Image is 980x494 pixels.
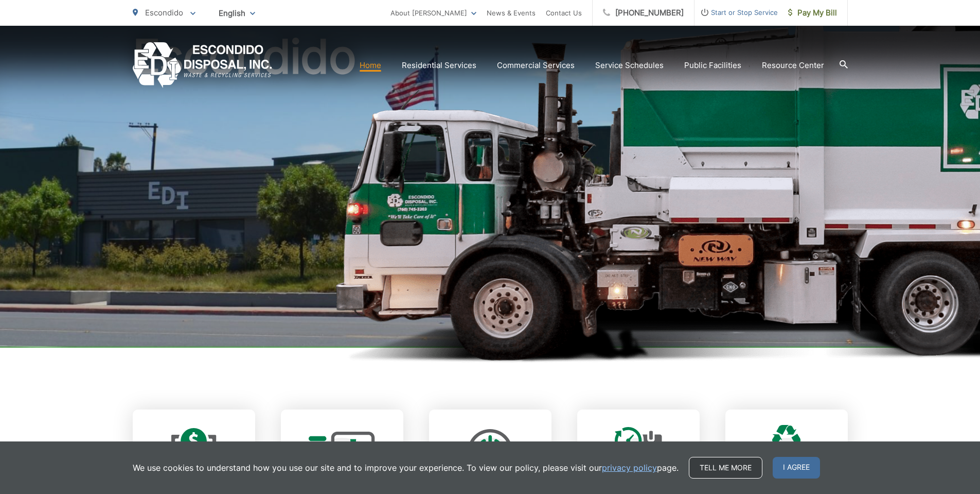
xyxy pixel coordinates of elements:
[788,7,837,19] span: Pay My Bill
[487,7,536,19] a: News & Events
[762,59,824,72] a: Resource Center
[360,59,381,72] a: Home
[689,457,762,479] a: Tell me more
[133,42,272,88] a: EDCD logo. Return to the homepage.
[773,457,820,479] span: I agree
[145,8,183,18] span: Escondido
[546,7,582,19] a: Contact Us
[133,462,679,474] p: We use cookies to understand how you use our site and to improve your experience. To view our pol...
[684,59,741,72] a: Public Facilities
[402,59,476,72] a: Residential Services
[595,59,664,72] a: Service Schedules
[211,4,263,22] span: English
[133,31,848,357] h1: Escondido
[390,7,476,19] a: About [PERSON_NAME]
[602,462,657,474] a: privacy policy
[497,59,575,72] a: Commercial Services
